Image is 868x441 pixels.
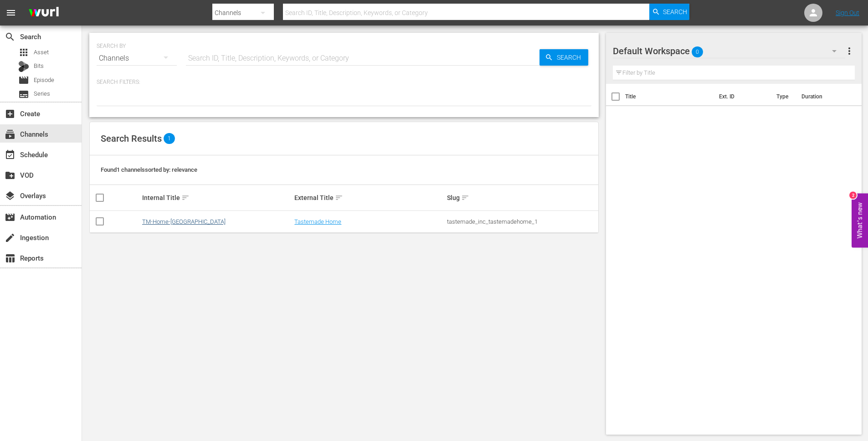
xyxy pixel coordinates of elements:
div: 2 [849,192,857,199]
th: Duration [796,84,851,109]
span: Overlays [5,190,15,201]
span: Bits [34,62,44,71]
span: menu [5,7,16,18]
p: Search Filters: [97,78,591,86]
span: 1 [164,133,175,144]
span: 0 [692,42,703,62]
div: Bits [18,61,29,72]
button: Open Feedback Widget [852,194,868,248]
span: Asset [18,47,29,58]
span: Search [5,31,15,42]
div: tastemade_inc_tastemadehome_1 [447,218,597,225]
span: more_vert [844,46,855,56]
div: External Title [294,192,444,203]
span: sort [335,194,343,202]
span: Episode [34,76,54,85]
th: Ext. ID [714,84,771,109]
a: TM-Home-[GEOGRAPHIC_DATA] [142,218,226,225]
span: sort [181,194,190,202]
span: Search [663,4,687,20]
div: Default Workspace [613,38,845,64]
span: Channels [5,129,15,140]
span: Asset [34,48,49,57]
span: Reports [5,253,15,264]
span: Create [5,108,15,119]
button: more_vert [844,40,855,62]
span: Ingestion [5,232,15,243]
img: ans4CAIJ8jUAAAAAAAAAAAAAAAAAAAAAAAAgQb4GAAAAAAAAAAAAAAAAAAAAAAAAJMjXAAAAAAAAAAAAAAAAAAAAAAAAgAT5G... [22,2,66,24]
span: Search Results [101,133,162,144]
div: Channels [97,46,177,71]
a: Tastemade Home [294,218,341,225]
span: Series [34,89,50,98]
th: Title [625,84,714,109]
div: Internal Title [142,192,292,203]
span: Schedule [5,149,15,160]
span: Episode [18,75,29,86]
span: Found 1 channels sorted by: relevance [101,166,197,173]
span: VOD [5,170,15,181]
div: Slug [447,192,597,203]
span: Series [18,89,29,100]
span: Automation [5,212,15,223]
span: sort [461,194,469,202]
th: Type [771,84,796,109]
span: Search [553,49,588,66]
a: Sign Out [836,9,859,16]
button: Search [649,4,689,20]
button: Search [539,49,588,66]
